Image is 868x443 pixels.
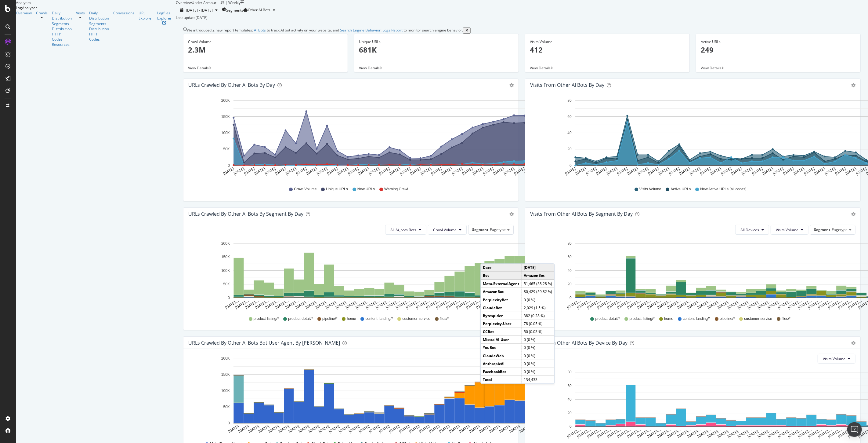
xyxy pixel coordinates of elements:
[258,424,270,434] text: [DATE]
[530,39,685,45] div: Visits Volume
[238,424,250,434] text: [DATE]
[639,187,661,192] span: Visits Volume
[461,167,474,176] text: [DATE]
[228,163,230,168] text: 0
[482,167,494,176] text: [DATE]
[347,316,356,321] span: home
[479,424,491,434] text: [DATE]
[606,167,618,176] text: [DATE]
[568,115,572,119] text: 60
[428,225,467,235] button: Crawl Volume
[509,212,514,216] div: gear
[851,83,855,87] div: gear
[814,167,826,176] text: [DATE]
[568,282,572,286] text: 20
[851,341,855,345] div: gear
[221,131,230,135] text: 100K
[322,316,337,321] span: pipeline/*
[295,167,308,176] text: [DATE]
[481,352,522,360] td: ClaudeWeb
[509,83,514,87] div: gear
[340,27,403,33] a: Search Engine Behavior: Logs Report
[481,336,522,344] td: MistralAI-User
[509,424,521,434] text: [DATE]
[288,424,300,434] text: [DATE]
[196,15,208,20] div: [DATE]
[771,225,808,235] button: Visits Volume
[468,424,481,434] text: [DATE]
[254,27,266,33] a: AI Bots
[481,296,522,304] td: PerplexityBot
[570,425,572,429] text: 0
[264,167,277,176] text: [DATE]
[568,241,572,246] text: 80
[832,227,848,232] span: Pagetype
[226,8,243,13] span: Segments
[481,264,522,272] td: Date
[16,10,32,16] div: Overview
[679,167,691,176] text: [DATE]
[522,376,555,384] td: 134,433
[410,167,422,176] text: [DATE]
[139,10,153,21] a: URL Explorer
[701,45,856,55] p: 249
[89,10,109,21] a: Daily Distribution
[522,304,555,312] td: 2,029 (1.5 %)
[316,167,328,176] text: [DATE]
[530,65,551,71] span: View Details
[570,296,572,300] text: 0
[233,167,245,176] text: [DATE]
[76,10,85,16] a: Visits
[389,167,401,176] text: [DATE]
[358,167,370,176] text: [DATE]
[776,227,798,232] span: Visits Volume
[617,167,629,176] text: [DATE]
[585,167,597,176] text: [DATE]
[481,272,522,280] td: Bot
[530,340,627,346] div: Visits From Other AI Bots By Device By Day
[359,65,380,71] span: View Details
[366,316,393,321] span: content-landing/*
[222,5,243,15] button: Segments
[823,356,845,361] span: Visits Volume
[530,45,685,55] p: 412
[522,368,555,376] td: 0 (0 %)
[803,167,816,176] text: [DATE]
[575,167,587,176] text: [DATE]
[278,424,290,434] text: [DATE]
[378,167,391,176] text: [DATE]
[568,384,572,388] text: 60
[481,288,522,296] td: AmazonBot
[268,424,280,434] text: [DATE]
[568,98,572,103] text: 80
[113,10,134,16] div: Conversions
[338,424,350,434] text: [DATE]
[568,370,572,375] text: 80
[568,131,572,135] text: 40
[223,282,230,286] text: 50K
[223,147,230,152] text: 50K
[522,280,555,288] td: 51,465 (38.28 %)
[221,356,230,361] text: 200K
[358,424,371,434] text: [DATE]
[186,8,213,13] span: [DATE] - [DATE]
[664,316,673,321] span: home
[254,316,279,321] span: product-listing/*
[188,96,565,181] svg: A chart.
[772,167,784,176] text: [DATE]
[489,424,501,434] text: [DATE]
[420,167,432,176] text: [DATE]
[629,316,655,321] span: product-listing/*
[493,167,505,176] text: [DATE]
[530,82,604,88] div: Visits from Other AI Bots by day
[481,312,522,320] td: Bytespider
[52,21,72,31] a: Segments Distribution
[222,167,235,176] text: [DATE]
[472,227,488,232] span: Segment
[298,424,310,434] text: [DATE]
[188,354,565,439] svg: A chart.
[188,340,340,346] div: URLs Crawled by Other AI Bots bot User Agent By [PERSON_NAME]
[348,424,360,434] text: [DATE]
[783,167,795,176] text: [DATE]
